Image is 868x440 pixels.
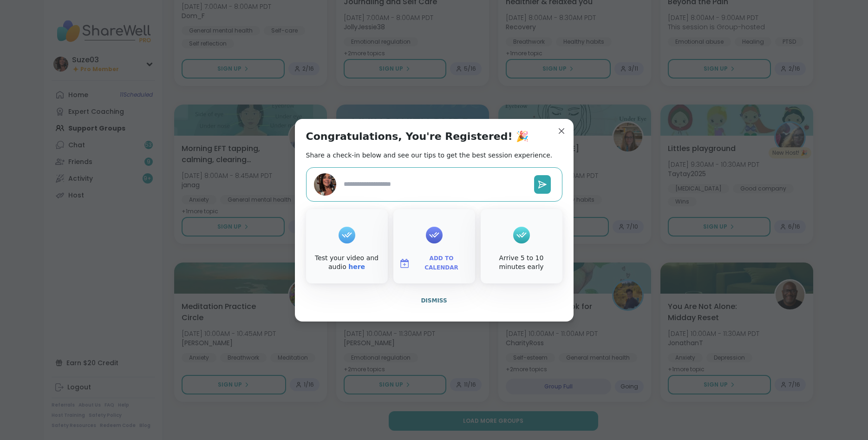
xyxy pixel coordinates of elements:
[421,297,447,304] span: Dismiss
[306,130,529,143] h1: Congratulations, You're Registered! 🎉
[348,263,365,270] a: here
[399,258,410,269] img: ShareWell Logomark
[308,254,386,272] div: Test your video and audio
[483,254,561,272] div: Arrive 5 to 10 minutes early
[306,291,562,310] button: Dismiss
[395,254,473,273] button: Add to Calendar
[306,151,553,160] h2: Share a check-in below and see our tips to get the best session experience.
[314,173,336,196] img: Suze03
[414,254,470,272] span: Add to Calendar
